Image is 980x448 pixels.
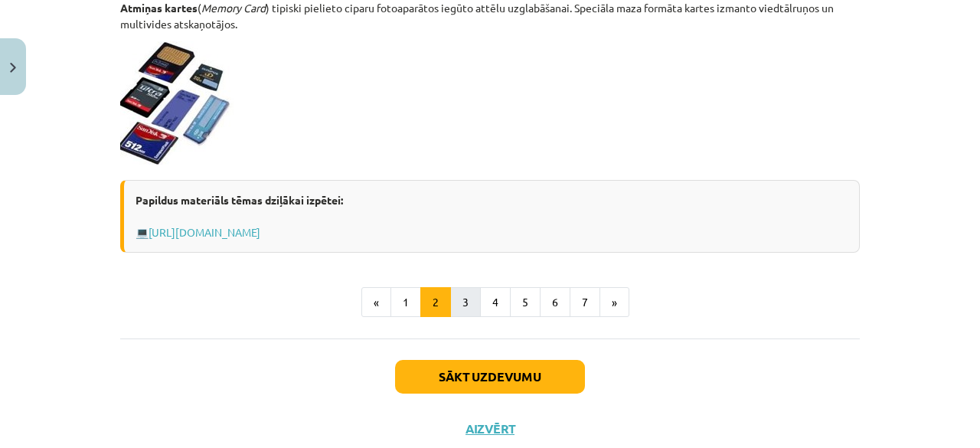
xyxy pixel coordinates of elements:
[395,360,585,394] button: Sākt uzdevumu
[599,287,629,318] button: »
[420,287,451,318] button: 2
[361,287,391,318] button: «
[136,193,343,207] strong: Papildus materiāls tēmas dziļākai izpētei:
[149,225,260,239] a: [URL][DOMAIN_NAME]
[120,180,860,253] div: 💻
[10,63,16,73] img: icon-close-lesson-0947bae3869378f0d4975bcd49f059093ad1ed9edebbc8119c70593378902aed.svg
[201,1,266,15] em: Memory Card
[450,287,481,318] button: 3
[510,287,541,318] button: 5
[540,287,570,318] button: 6
[120,1,198,15] strong: Atmiņas kartes
[570,287,600,318] button: 7
[480,287,511,318] button: 4
[120,287,860,318] nav: Page navigation example
[390,287,421,318] button: 1
[461,421,519,437] button: Aizvērt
